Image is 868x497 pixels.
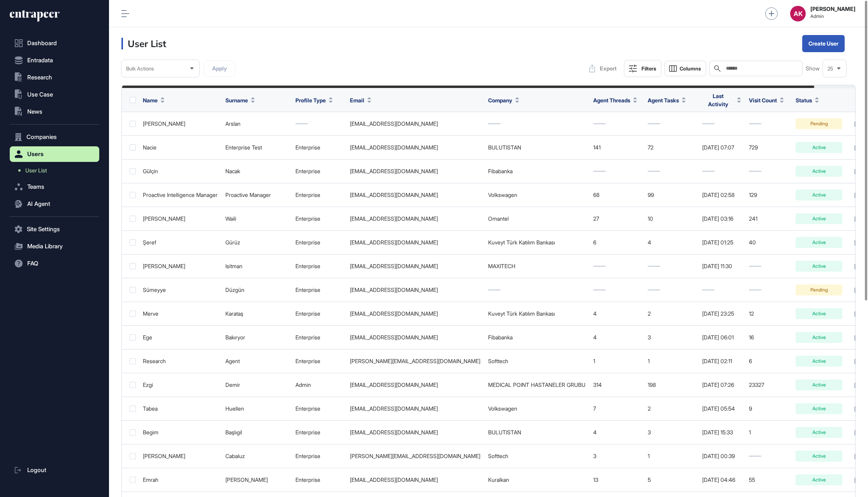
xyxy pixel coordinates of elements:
div: admin [295,382,342,388]
button: Site Settings [10,221,99,237]
a: Volkswagen [488,191,517,198]
button: Name [143,96,165,104]
span: Entradata [27,57,53,63]
div: Gülçin [143,168,218,174]
button: Agent Tasks [648,96,686,104]
div: Pending [796,118,842,129]
div: 3 [648,334,694,341]
a: BULUTISTAN [488,144,521,151]
a: Fibabanka [488,334,513,341]
div: [DATE] 06:01 [702,334,741,341]
span: Media Library [27,243,63,249]
div: Bakıryor [225,334,288,341]
span: Logout [27,467,46,473]
span: Admin [810,14,856,19]
div: 12 [749,311,788,317]
div: [PERSON_NAME][EMAIL_ADDRESS][DOMAIN_NAME] [350,453,480,459]
a: Kuralkan [488,476,509,483]
div: Proactive Intelligence Manager [143,192,218,198]
a: MAXITECH [488,263,515,269]
a: BULUTISTAN [488,429,521,436]
div: Active [796,356,842,367]
div: Ege [143,334,218,341]
div: [EMAIL_ADDRESS][DOMAIN_NAME] [350,287,480,293]
div: 68 [593,192,640,198]
div: Ezgi [143,382,218,388]
div: Active [796,213,842,224]
button: Use Case [10,87,99,102]
div: Isitman [225,263,288,269]
div: [DATE] 02:11 [702,358,741,364]
span: Company [488,96,512,104]
button: Research [10,70,99,85]
div: Filters [641,65,656,72]
div: 4 [593,429,640,436]
div: [DATE] 00:39 [702,453,741,459]
span: Columns [680,66,701,72]
div: enterprise [295,192,342,198]
div: Agent [225,358,288,364]
a: Volkswagen [488,405,517,412]
span: Email [350,96,364,104]
div: 198 [648,382,694,388]
div: Sümeyye [143,287,218,293]
div: 23327 [749,382,788,388]
div: [DATE] 07:26 [702,382,741,388]
div: [PERSON_NAME] [143,216,218,222]
a: Omantel [488,215,509,222]
a: MEDICAL POINT HASTANELER GRUBU [488,381,585,388]
div: [DATE] 01:25 [702,239,741,246]
div: 6 [749,358,788,364]
div: enterprise [295,358,342,364]
div: Active [796,166,842,177]
span: Research [27,74,52,81]
button: Teams [10,179,99,195]
span: Status [796,96,812,104]
a: Kuveyt Türk Katılım Bankası [488,239,555,246]
div: enterprise [295,239,342,246]
button: Profile Type [295,96,333,104]
div: 729 [749,144,788,151]
div: [EMAIL_ADDRESS][DOMAIN_NAME] [350,334,480,341]
div: enterprise [295,477,342,483]
div: 9 [749,406,788,412]
div: Active [796,427,842,438]
button: Companies [10,129,99,145]
div: Active [796,261,842,272]
div: Active [796,190,842,200]
div: Begim [143,429,218,436]
div: 55 [749,477,788,483]
span: Teams [27,184,44,190]
div: Enterprise Test [225,144,288,151]
div: enterprise [295,263,342,269]
div: [EMAIL_ADDRESS][DOMAIN_NAME] [350,144,480,151]
button: AI Agent [10,196,99,212]
span: AI Agent [27,201,50,207]
span: Surname [225,96,248,104]
div: [EMAIL_ADDRESS][DOMAIN_NAME] [350,121,480,127]
div: 4 [593,334,640,341]
div: enterprise [295,334,342,341]
span: Profile Type [295,96,326,104]
button: Media Library [10,239,99,254]
div: [EMAIL_ADDRESS][DOMAIN_NAME] [350,263,480,269]
button: FAQ [10,256,99,271]
button: AK [790,6,806,21]
div: Research [143,358,218,364]
div: [PERSON_NAME] [225,477,288,483]
button: Agent Threads [593,96,637,104]
div: enterprise [295,453,342,459]
div: [DATE] 02:58 [702,192,741,198]
div: enterprise [295,216,342,222]
div: Waili [225,216,288,222]
span: Show [806,65,820,72]
span: Dashboard [27,40,57,46]
div: [DATE] 15:33 [702,429,741,436]
div: 16 [749,334,788,341]
div: 13 [593,477,640,483]
div: [DATE] 05:54 [702,406,741,412]
div: [EMAIL_ADDRESS][DOMAIN_NAME] [350,477,480,483]
div: Karataş [225,311,288,317]
div: [PERSON_NAME] [143,263,218,269]
div: 141 [593,144,640,151]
